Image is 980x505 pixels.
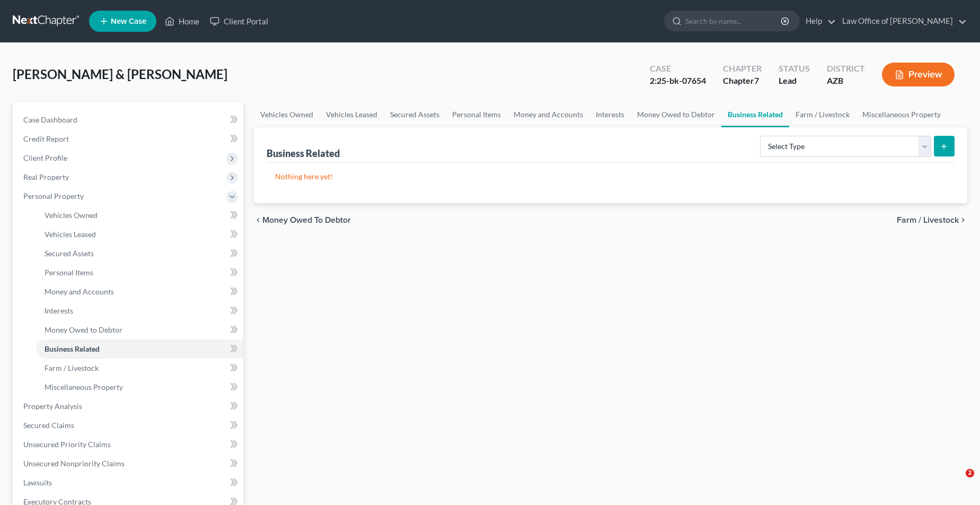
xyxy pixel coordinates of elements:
[685,11,782,31] input: Search by name...
[23,172,69,181] span: Real Property
[254,102,320,127] a: Vehicles Owned
[723,75,762,87] div: Chapter
[23,421,74,430] span: Secured Claims
[45,211,98,220] span: Vehicles Owned
[384,102,446,127] a: Secured Assets
[966,469,974,477] span: 2
[897,216,959,224] span: Farm / Livestock
[15,435,243,454] a: Unsecured Priority Claims
[721,102,789,127] a: Business Related
[254,216,351,224] button: chevron_left Money Owed to Debtor
[827,63,865,75] div: District
[23,440,111,449] span: Unsecured Priority Claims
[882,63,955,86] button: Preview
[631,102,721,127] a: Money Owed to Debtor
[800,12,836,31] a: Help
[897,216,967,224] button: Farm / Livestock chevron_right
[446,102,507,127] a: Personal Items
[275,171,946,182] p: Nothing here yet!
[15,416,243,435] a: Secured Claims
[23,115,77,124] span: Case Dashboard
[23,153,67,162] span: Client Profile
[15,454,243,473] a: Unsecured Nonpriority Claims
[944,469,969,494] iframe: Intercom live chat
[36,244,243,263] a: Secured Assets
[45,325,122,334] span: Money Owed to Debtor
[15,110,243,129] a: Case Dashboard
[507,102,589,127] a: Money and Accounts
[23,402,82,411] span: Property Analysis
[36,263,243,282] a: Personal Items
[36,320,243,339] a: Money Owed to Debtor
[45,249,94,258] span: Secured Assets
[789,102,856,127] a: Farm / Livestock
[36,282,243,301] a: Money and Accounts
[23,478,52,487] span: Lawsuits
[45,230,96,239] span: Vehicles Leased
[45,268,93,277] span: Personal Items
[827,75,865,87] div: AZB
[36,339,243,359] a: Business Related
[45,306,73,315] span: Interests
[36,206,243,225] a: Vehicles Owned
[262,216,351,224] span: Money Owed to Debtor
[36,225,243,244] a: Vehicles Leased
[15,473,243,492] a: Lawsuits
[36,378,243,397] a: Miscellaneous Property
[650,75,706,87] div: 2:25-bk-07654
[13,66,227,82] span: [PERSON_NAME] & [PERSON_NAME]
[36,359,243,378] a: Farm / Livestock
[779,75,810,87] div: Lead
[23,191,84,201] span: Personal Property
[837,12,967,31] a: Law Office of [PERSON_NAME]
[959,216,967,224] i: chevron_right
[23,134,69,143] span: Credit Report
[254,216,262,224] i: chevron_left
[723,63,762,75] div: Chapter
[160,12,205,31] a: Home
[856,102,947,127] a: Miscellaneous Property
[15,397,243,416] a: Property Analysis
[45,382,123,391] span: Miscellaneous Property
[589,102,631,127] a: Interests
[320,102,384,127] a: Vehicles Leased
[15,129,243,149] a: Credit Report
[754,75,759,85] span: 7
[45,344,100,353] span: Business Related
[650,63,706,75] div: Case
[36,301,243,320] a: Interests
[23,459,125,468] span: Unsecured Nonpriority Claims
[205,12,273,31] a: Client Portal
[45,287,114,296] span: Money and Accounts
[267,147,340,160] div: Business Related
[45,363,99,372] span: Farm / Livestock
[111,18,146,25] span: New Case
[779,63,810,75] div: Status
